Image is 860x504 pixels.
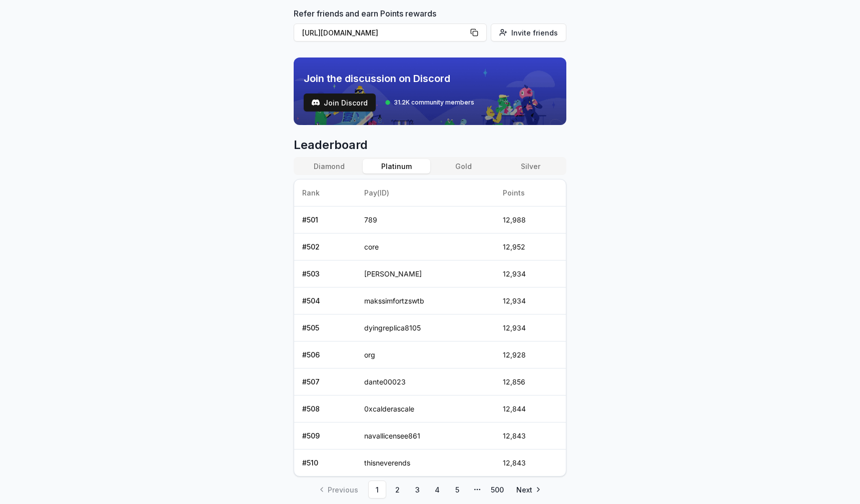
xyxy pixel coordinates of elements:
td: core [356,233,495,260]
a: 2 [388,480,406,498]
td: [PERSON_NAME] [356,260,495,287]
td: # 506 [294,341,356,368]
td: # 504 [294,287,356,314]
a: testJoin Discord [304,93,376,111]
button: Invite friends [491,23,566,41]
img: discord_banner [294,57,566,125]
span: 31.2K community members [394,98,474,106]
td: # 510 [294,449,356,476]
td: thisneverends [356,449,495,476]
button: Join Discord [304,93,376,111]
td: # 507 [294,368,356,395]
span: Next [516,484,532,495]
button: Diamond [296,159,363,173]
span: Leaderboard [294,137,566,153]
button: Silver [497,159,564,173]
a: Go to next page [508,480,547,498]
td: makssimfortzswtb [356,287,495,314]
td: 12,856 [495,368,566,395]
td: 12,952 [495,233,566,260]
td: dante00023 [356,368,495,395]
img: test [312,98,320,106]
button: [URL][DOMAIN_NAME] [294,23,487,41]
td: 12,844 [495,395,566,422]
td: 12,988 [495,206,566,233]
a: 1 [368,480,386,498]
th: Rank [294,179,356,206]
td: 12,843 [495,449,566,476]
td: 12,934 [495,260,566,287]
button: Platinum [363,159,430,173]
td: 789 [356,206,495,233]
td: 12,934 [495,314,566,341]
td: # 505 [294,314,356,341]
td: navallicensee861 [356,422,495,449]
a: 500 [488,480,506,498]
td: 12,934 [495,287,566,314]
td: # 501 [294,206,356,233]
nav: pagination [294,480,566,498]
a: 4 [428,480,446,498]
th: Pay(ID) [356,179,495,206]
td: 12,928 [495,341,566,368]
td: org [356,341,495,368]
span: Join Discord [324,97,368,108]
td: # 503 [294,260,356,287]
td: # 509 [294,422,356,449]
td: # 508 [294,395,356,422]
td: # 502 [294,233,356,260]
td: 12,843 [495,422,566,449]
button: Gold [430,159,497,173]
a: 5 [448,480,466,498]
a: 3 [408,480,426,498]
div: Refer friends and earn Points rewards [294,7,566,45]
td: dyingreplica8105 [356,314,495,341]
td: 0xcalderascale [356,395,495,422]
th: Points [495,179,566,206]
span: Join the discussion on Discord [304,71,474,85]
span: Invite friends [511,27,558,38]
